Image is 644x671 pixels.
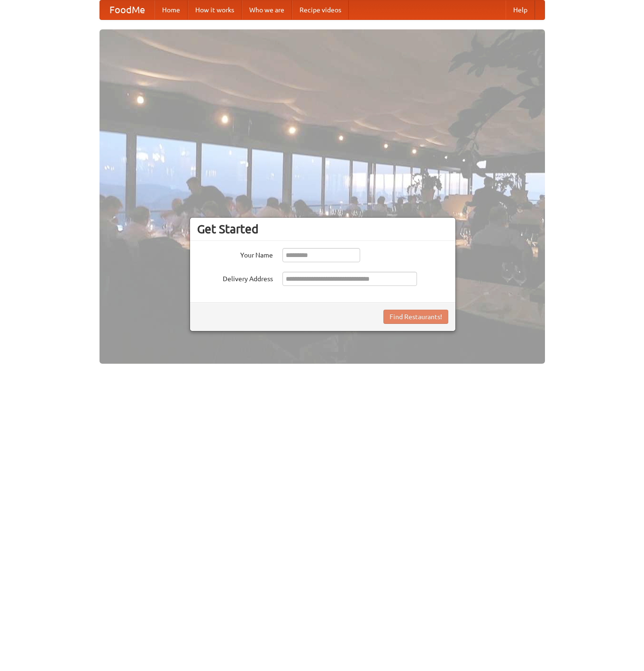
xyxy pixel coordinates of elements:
[197,272,273,284] label: Delivery Address
[292,0,349,19] a: Recipe videos
[242,0,292,19] a: Who we are
[100,0,154,19] a: FoodMe
[154,0,188,19] a: Home
[197,248,273,260] label: Your Name
[197,222,448,236] h3: Get Started
[383,310,448,324] button: Find Restaurants!
[188,0,242,19] a: How it works
[506,0,535,19] a: Help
